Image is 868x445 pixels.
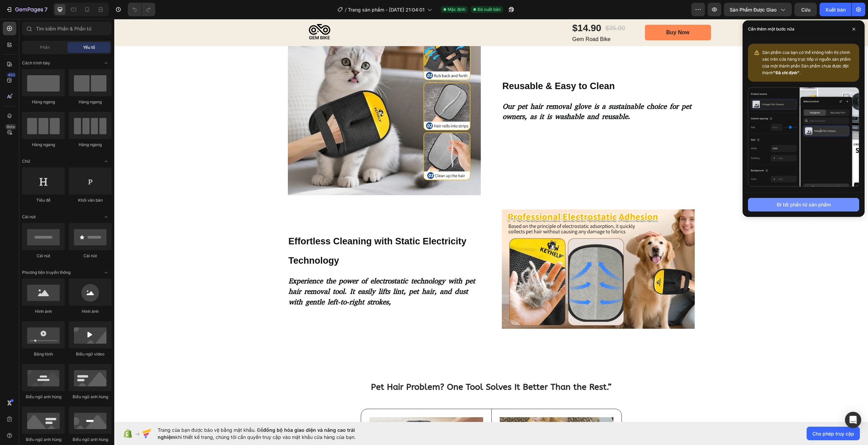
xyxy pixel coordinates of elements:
[801,7,810,13] font: Cứu
[22,270,71,275] font: Phương tiện truyền thông
[101,211,112,222] span: Mở
[388,83,577,103] strong: Our pet hair removal glove is a sustainable choice for pet owners, as it is washable and reusable.
[7,124,15,129] font: Beta
[730,7,776,13] font: Sản phẩm được giao
[748,26,794,32] font: Cần thêm một bước nữa
[807,427,860,440] button: Cho phép truy cập
[36,198,51,203] font: Tiêu đề
[477,7,500,12] font: Đã xuất bản
[79,142,102,147] font: Hàng ngang
[777,202,831,207] font: Đi tới phần tử sản phẩm
[174,217,352,247] span: Effortless Cleaning with Static Electricity Technology
[345,7,347,13] font: /
[44,6,47,13] font: 7
[22,214,36,219] font: Cái nút
[78,198,103,203] font: Khối văn bản
[794,3,817,16] button: Cứu
[388,62,501,72] span: Reusable & Easy to Clean
[114,19,868,422] iframe: Khu vực thiết kế
[348,7,425,13] font: Trang sản phẩm - [DATE] 21:04:01
[22,22,112,35] input: Tìm kiếm Phần & Phần tử
[35,309,52,314] font: Hình ảnh
[158,427,263,433] font: Trang của bạn được bảo vệ bằng mật khẩu. Để
[79,99,102,104] font: Hàng ngang
[448,7,465,12] font: Mặc định
[26,437,61,442] font: Biểu ngữ anh hùng
[724,3,792,16] button: Sản phẩm được giao
[388,190,580,310] img: gempages_586248037760762563-a282f291-13ce-4d17-b704-d207d767bbd3.jpg
[762,50,851,75] font: Sản phẩm của bạn có thể không hiển thị chính xác trên cửa hàng trực tiếp vì nguồn sản phẩm của mộ...
[800,70,801,75] font: .
[175,434,356,440] font: khi thiết kế trang, chúng tôi cần quyền truy cập vào mật khẩu cửa hàng của bạn.
[773,70,800,75] font: "Đã chỉ định"
[845,412,861,428] div: Mở Intercom Messenger
[76,351,104,357] font: Biểu ngữ video
[8,73,15,77] font: 450
[174,257,361,288] strong: Experience the power of electrostatic technology with pet hair removal tool. It easily lifts lint...
[128,3,155,16] div: Hoàn tác/Làm lại
[40,45,50,50] font: Phần
[37,253,50,258] font: Cái nút
[3,3,51,16] button: 7
[32,142,55,147] font: Hàng ngang
[82,309,99,314] font: Hình ảnh
[825,7,846,13] font: Xuất bản
[101,267,112,278] span: Mở
[101,156,112,167] span: Mở
[101,58,112,68] span: Mở
[32,99,55,104] font: Hàng ngang
[22,159,30,164] font: Chữ
[257,363,497,373] strong: Pet Hair Problem? One Tool Solves It Better Than the Rest.”
[34,351,53,357] font: Băng hình
[83,253,97,258] font: Cái nút
[812,431,854,437] font: Cho phép truy cập
[820,3,851,16] button: Xuất bản
[748,198,859,211] button: Đi tới phần tử sản phẩm
[73,394,108,399] font: Biểu ngữ anh hùng
[26,394,61,399] font: Biểu ngữ anh hùng
[22,60,50,65] font: Cách trình bày
[83,45,95,50] font: Yếu tố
